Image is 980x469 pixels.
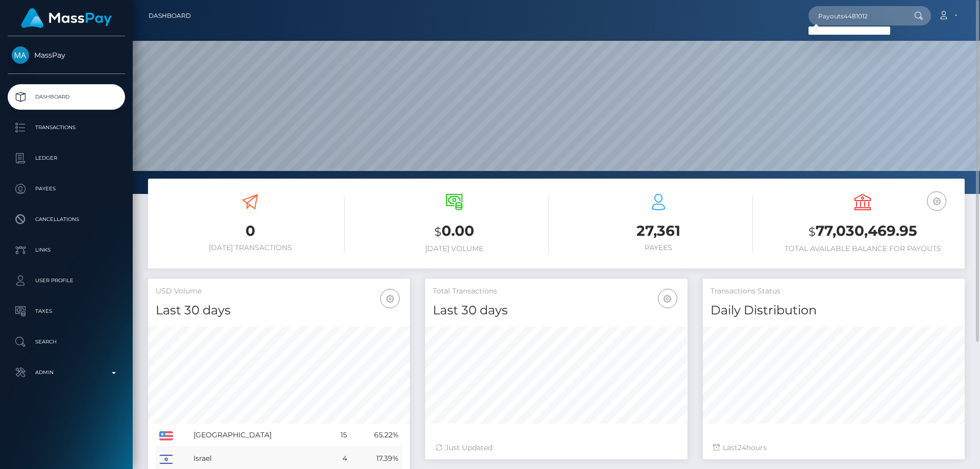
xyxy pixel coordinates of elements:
[8,329,125,355] a: Search
[12,46,29,64] img: MassPay
[12,212,121,227] p: Cancellations
[12,89,121,105] p: Dashboard
[149,5,191,27] a: Dashboard
[808,6,904,26] input: Search...
[351,424,402,447] td: 65.22%
[12,120,121,135] p: Transactions
[159,431,173,440] img: US.png
[190,424,329,447] td: [GEOGRAPHIC_DATA]
[156,243,345,252] h6: [DATE] Transactions
[433,286,679,297] h5: Total Transactions
[564,221,753,241] h3: 27,361
[435,442,677,453] div: Just Updated
[433,302,679,319] h4: Last 30 days
[156,221,345,241] h3: 0
[768,221,957,242] h3: 77,030,469.95
[360,221,549,242] h3: 0.00
[8,299,125,324] a: Taxes
[156,302,402,319] h4: Last 30 days
[8,237,125,263] a: Links
[159,455,173,464] img: IL.png
[710,286,957,297] h5: Transactions Status
[738,443,746,452] span: 24
[8,84,125,110] a: Dashboard
[12,273,121,288] p: User Profile
[713,442,954,453] div: Last hours
[710,302,957,319] h4: Daily Distribution
[12,334,121,350] p: Search
[8,51,125,60] span: MassPay
[8,145,125,171] a: Ledger
[8,360,125,385] a: Admin
[8,176,125,202] a: Payees
[808,225,816,239] small: $
[12,181,121,196] p: Payees
[156,286,402,297] h5: USD Volume
[8,115,125,140] a: Transactions
[8,207,125,232] a: Cancellations
[21,8,112,28] img: MassPay Logo
[12,365,121,380] p: Admin
[12,151,121,166] p: Ledger
[8,268,125,293] a: User Profile
[434,225,442,239] small: $
[564,243,753,252] h6: Payees
[328,424,351,447] td: 15
[12,242,121,258] p: Links
[768,244,957,253] h6: Total Available Balance for Payouts
[12,304,121,319] p: Taxes
[360,244,549,253] h6: [DATE] Volume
